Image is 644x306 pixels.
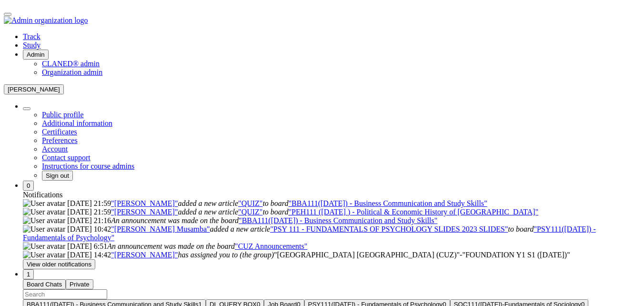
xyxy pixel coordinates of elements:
[23,50,49,60] button: Admin
[42,145,68,153] span: Account
[42,119,112,127] span: Additional information
[288,199,487,207] a: "BBA111([DATE]) - Business Communication and Study Skills"
[23,289,107,299] input: Search
[23,216,65,225] img: User avatar
[23,191,640,199] div: Notifications
[42,128,77,136] span: Certificates
[238,208,262,216] a: "QUIZ"
[42,153,91,162] span: Contact support
[42,162,134,170] span: Instructions for course admins
[111,225,210,233] a: "[PERSON_NAME] Musamba"
[262,199,288,207] i: to board
[67,199,111,207] span: [DATE] 21:59
[67,216,111,224] span: [DATE] 21:16
[42,68,102,76] a: Organization admin
[23,225,65,234] img: User avatar
[42,60,100,68] a: CLANED® admin
[238,199,262,207] a: "QUIZ"
[23,259,95,269] button: View older notifications
[66,279,93,289] button: Private
[178,199,238,207] i: added a new article
[210,225,271,233] i: added a new article
[8,86,60,93] span: [PERSON_NAME]
[67,208,111,216] span: [DATE] 21:59
[178,251,274,259] i: has assigned you to (the group)
[262,208,288,216] i: to board
[23,279,66,289] button: Board Chats
[67,242,107,250] span: [DATE] 6:51
[4,16,88,25] img: Admin organization logo
[460,251,462,259] i: -
[239,216,437,224] a: "BBA111([DATE]) - Business Communication and Study Skills"
[23,208,65,216] img: User avatar
[23,225,596,242] a: "PSY111([DATE]) - Fundamentals of Psychology"
[23,32,40,41] a: Track
[23,251,65,259] img: User avatar
[107,242,235,250] i: An announcement was made on the board
[178,208,238,216] i: added a new article
[111,208,178,216] a: "[PERSON_NAME]"
[4,84,64,94] button: [PERSON_NAME]
[42,136,78,144] span: Preferences
[235,242,307,250] a: "CUZ Announcements"
[23,41,40,49] a: Study
[23,242,65,251] img: User avatar
[27,271,30,278] span: 1
[46,172,69,179] span: Sign out
[27,182,30,189] span: 0
[27,51,45,58] span: Admin
[42,111,84,119] span: Public profile
[23,199,65,208] img: User avatar
[111,199,178,207] a: "[PERSON_NAME]"
[23,181,34,191] button: 0
[288,208,538,216] a: "PEH111 ([DATE] ) - Political & Economic History of [GEOGRAPHIC_DATA]"
[111,251,178,259] a: "[PERSON_NAME]"
[274,251,460,259] span: Cavendish University Zambia (CUZ)
[270,225,508,233] a: "PSY 111 - FUNDAMENTALS OF PSYCHOLOGY SLIDES 2023 SLIDES"
[508,225,533,233] i: to board
[67,251,111,259] span: [DATE] 14:42
[67,225,111,233] span: [DATE] 10:42
[23,269,34,279] button: 1
[462,251,570,259] span: FOUNDATION Y1 S1 (JUL)
[111,216,239,224] i: An announcement was made on the board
